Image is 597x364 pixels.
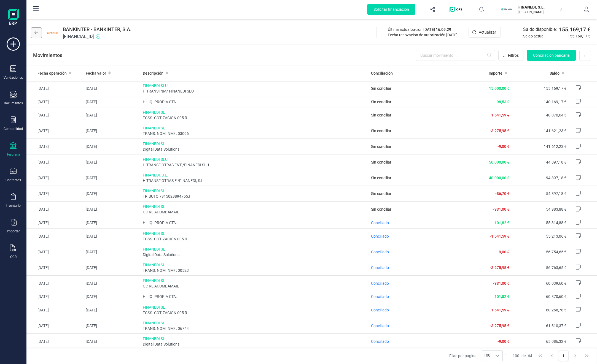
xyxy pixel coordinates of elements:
[490,265,509,270] span: -3.275,95 €
[10,255,17,259] div: OCR
[521,353,526,358] span: de
[493,207,509,211] span: -331,00 €
[86,70,106,76] span: Fecha valor
[26,186,84,202] td: [DATE]
[371,250,389,254] span: Conciliado
[512,244,569,260] td: 56.754,65 €
[84,96,141,107] td: [DATE]
[26,291,84,302] td: [DATE]
[371,100,391,104] span: Sin conciliar
[512,333,569,349] td: 65.086,32 €
[143,157,367,162] span: FINANEDI SLU
[416,50,495,61] input: Buscar movimiento...
[512,228,569,244] td: 55.213,06 €
[497,144,509,149] span: -9,00 €
[143,310,367,316] span: TGSS. COTIZACION 005 R.
[505,353,507,358] span: 1
[371,281,389,286] span: Conciliado
[26,154,84,170] td: [DATE]
[63,26,131,33] span: BANKINTER - BANKINTER, S.A.
[558,351,569,361] button: Page 1
[84,202,141,217] td: [DATE]
[371,160,391,164] span: Sin conciliar
[371,176,391,180] span: Sin conciliar
[4,127,23,131] div: Contabilidad
[497,100,509,104] span: 98,53 €
[143,194,367,199] span: TRIBUTO 7915029894755J
[513,353,519,358] span: 100
[143,209,367,215] span: GC RE ACUMBAMAIL
[446,33,458,37] span: [DATE]
[84,217,141,228] td: [DATE]
[143,336,367,341] span: FINANEDI SL
[143,141,367,146] span: FINANEDI SL
[533,53,570,58] span: Conciliación bancaria
[26,123,84,139] td: [DATE]
[63,33,131,40] span: [FINANCIAL_ID]
[26,81,84,96] td: [DATE]
[84,228,141,244] td: [DATE]
[26,333,84,349] td: [DATE]
[143,99,367,105] span: H|LIQ. PROPIA CTA.
[143,252,367,257] span: Digital Data Solutions
[26,302,84,318] td: [DATE]
[143,204,367,209] span: FINANEDI SL
[512,217,569,228] td: 55.314,88 €
[568,33,590,39] span: 155.169,17 €
[143,231,367,236] span: FINANEDI SL
[84,275,141,291] td: [DATE]
[512,96,569,107] td: 140.169,17 €
[143,262,367,268] span: FINANEDI SL
[508,53,519,58] span: Filtros
[371,113,391,117] span: Sin conciliar
[371,339,389,344] span: Conciliado
[84,81,141,96] td: [DATE]
[84,186,141,202] td: [DATE]
[373,7,409,12] span: Solicitar financiación
[490,324,509,328] span: -3.275,95 €
[8,9,19,26] img: Logo Finanedi
[143,236,367,242] span: TGSS. COTIZACION 005 R.
[26,96,84,107] td: [DATE]
[518,10,563,14] p: [PERSON_NAME]
[7,229,20,233] div: Importar
[499,1,569,18] button: FIFINANEDI, S.L.[PERSON_NAME]
[84,123,141,139] td: [DATE]
[559,26,590,33] span: 155.169,17 €
[143,305,367,310] span: FINANEDI SL
[371,86,391,91] span: Sin conciliar
[37,70,67,76] span: Fecha operación
[143,326,367,331] span: TRANS. NOM INM/ : 06744
[446,1,467,18] button: Logo de OPS
[143,178,367,183] span: H|TRANSF OTRAS E /FINANEDI, S.L.
[494,221,509,225] span: 101,82 €
[371,308,389,312] span: Conciliado
[528,353,532,358] span: 64
[490,308,509,312] span: -1.541,59 €
[143,125,367,131] span: FINANEDI SL
[143,146,367,152] span: Digital Data Solutions
[489,70,502,76] span: Importe
[84,302,141,318] td: [DATE]
[512,186,569,202] td: 54.897,18 €
[527,50,576,61] button: Conciliación bancaria
[490,129,509,133] span: -3.275,95 €
[512,291,569,302] td: 60.370,60 €
[469,27,501,38] button: Actualizar
[495,191,509,196] span: -86,70 €
[535,351,545,361] button: First Page
[512,123,569,139] td: 141.621,23 €
[523,26,557,33] span: Saldo disponible:
[512,154,569,170] td: 144.897,18 €
[371,191,391,196] span: Sin conciliar
[490,234,509,238] span: -1.541,59 €
[489,160,509,164] span: 50.000,00 €
[84,318,141,333] td: [DATE]
[371,265,389,270] span: Conciliado
[143,341,367,347] span: Digital Data Solutions
[26,139,84,154] td: [DATE]
[518,4,563,10] p: FINANEDI, S.L.
[523,33,566,39] span: Saldo actual:
[498,50,523,61] button: Filtros
[582,351,592,361] button: Last Page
